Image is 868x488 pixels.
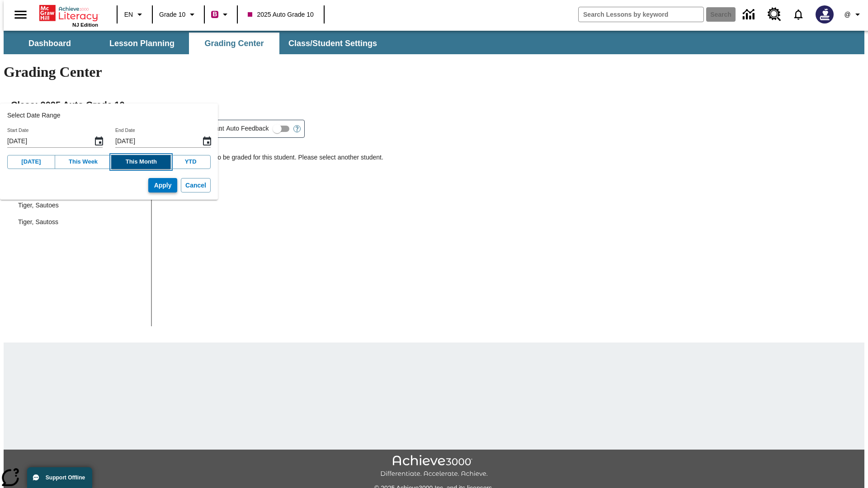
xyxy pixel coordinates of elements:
h2: Select Date Range [7,111,211,120]
button: End Date, Choose date, August 12, 2025, Selected [198,132,216,150]
label: Start Date [7,127,28,134]
button: Open Help for Writing Assistant [290,120,304,137]
button: YTD [170,155,211,169]
h2: Class : 2025 Auto Grade 10 [11,98,857,112]
span: Grade 10 [159,10,185,19]
button: [DATE] [7,155,55,169]
button: Boost Class color is violet red. Change class color [208,6,234,23]
div: Tiger, Sautoss [11,214,151,230]
label: End Date [115,127,135,134]
span: @ [844,10,850,19]
img: Achieve3000 Differentiate Accelerate Achieve [380,455,488,478]
span: Tiger, Sautoes [18,201,144,210]
button: This Week [55,155,112,169]
span: Auto Feedback [226,124,269,133]
button: Language: EN, Select a language [120,6,149,23]
button: Class/Student Settings [281,33,384,54]
h1: Grading Center [4,64,864,80]
button: Start Date, Choose date, August 1, 2025, Selected [90,132,108,150]
span: 2025 Auto Grade 10 [248,10,313,19]
div: SubNavbar [4,31,864,54]
span: Support Offline [46,474,85,481]
span: EN [124,10,133,19]
button: Grading Center [189,33,279,54]
span: Tiger, Sautoss [18,217,144,227]
img: Avatar [816,5,834,23]
a: Data Center [737,2,762,27]
button: Dashboard [5,33,95,54]
input: search field [579,7,703,22]
button: Profile/Settings [839,6,868,23]
button: Cancel [181,178,211,193]
div: Tiger, Sautoes [11,197,151,214]
button: Open side menu [7,1,34,28]
button: Apply [148,178,177,193]
span: B [212,9,217,20]
button: This Month [111,155,171,169]
p: There is no work to be graded for this student. Please select another student. [167,153,857,169]
a: Home [39,4,98,22]
a: Resource Center, Will open in new tab [762,2,787,27]
button: Lesson Planning [97,33,187,54]
a: Notifications [787,3,810,26]
div: SubNavbar [4,33,385,54]
span: NJ Edition [72,22,98,28]
div: Home [39,3,98,28]
button: Select a new avatar [810,3,839,26]
button: Support Offline [27,467,92,488]
button: Grade: Grade 10, Select a grade [156,6,201,23]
